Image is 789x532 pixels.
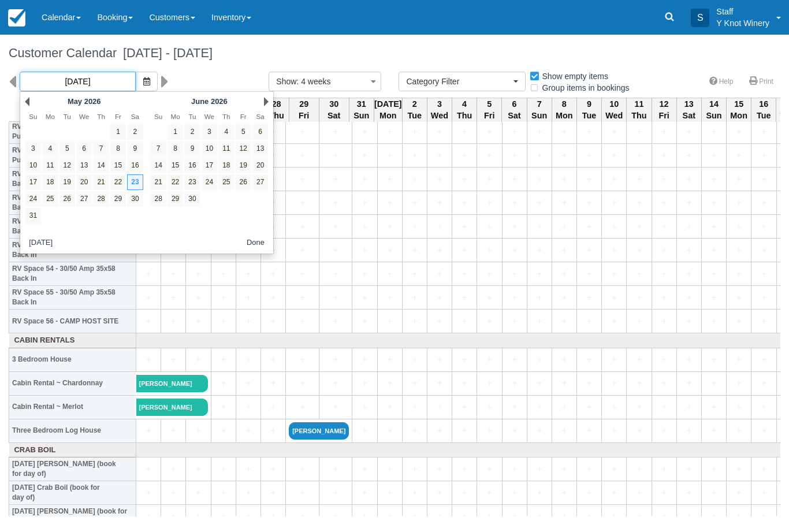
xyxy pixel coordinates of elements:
[289,377,316,389] a: +
[289,221,316,233] a: +
[42,158,58,173] a: 11
[655,221,673,233] a: +
[480,221,498,233] a: +
[605,315,623,328] a: +
[189,354,207,366] a: +
[405,197,424,209] a: +
[605,197,623,209] a: +
[355,150,374,162] a: +
[381,354,399,366] a: +
[289,173,316,185] a: +
[264,268,282,280] a: +
[680,150,698,162] a: +
[680,244,698,256] a: +
[480,173,498,185] a: +
[214,354,233,366] a: +
[680,354,698,366] a: +
[680,315,698,328] a: +
[555,354,574,366] a: +
[168,124,183,140] a: 1
[322,268,349,280] a: +
[754,268,773,280] a: +
[480,354,498,366] a: +
[289,292,316,304] a: +
[136,375,208,392] a: [PERSON_NAME]
[655,268,673,280] a: +
[168,158,183,173] a: 15
[580,197,598,209] a: +
[405,268,424,280] a: +
[530,315,549,328] a: +
[730,315,748,328] a: +
[705,244,723,256] a: +
[110,141,126,157] a: 8
[555,292,574,304] a: +
[405,173,424,185] a: +
[322,126,349,138] a: +
[150,191,166,207] a: 28
[381,197,399,209] a: +
[322,150,349,162] a: +
[236,158,251,173] a: 19
[580,315,598,328] a: +
[127,141,143,157] a: 9
[127,191,143,207] a: 30
[252,158,268,173] a: 20
[42,174,58,190] a: 18
[355,315,374,328] a: +
[455,354,474,366] a: +
[25,191,41,207] a: 24
[730,244,748,256] a: +
[530,173,549,185] a: +
[480,268,498,280] a: +
[355,244,374,256] a: +
[381,292,399,304] a: +
[680,197,698,209] a: +
[555,221,574,233] a: +
[264,354,282,366] a: +
[702,73,740,90] a: Help
[184,158,200,173] a: 16
[127,124,143,140] a: 2
[218,141,234,157] a: 11
[630,221,648,233] a: +
[184,141,200,157] a: 9
[555,268,574,280] a: +
[655,173,673,185] a: +
[530,268,549,280] a: +
[555,315,574,328] a: +
[355,221,374,233] a: +
[8,9,25,27] img: checkfront-main-nav-mini-logo.png
[580,126,598,138] a: +
[705,150,723,162] a: +
[705,268,723,280] a: +
[93,191,109,207] a: 28
[754,150,773,162] a: +
[730,292,748,304] a: +
[691,9,709,27] div: S
[630,268,648,280] a: +
[754,197,773,209] a: +
[150,158,166,173] a: 14
[505,126,524,138] a: +
[430,315,449,328] a: +
[164,292,183,304] a: +
[530,126,549,138] a: +
[252,124,268,140] a: 6
[202,174,217,190] a: 24
[705,221,723,233] a: +
[655,197,673,209] a: +
[580,268,598,280] a: +
[680,268,698,280] a: +
[110,191,126,207] a: 29
[730,354,748,366] a: +
[239,292,258,304] a: +
[705,292,723,304] a: +
[184,174,200,190] a: 23
[289,354,316,366] a: +
[24,236,57,251] button: [DATE]
[25,174,41,190] a: 17
[150,141,166,157] a: 7
[139,268,158,280] a: +
[455,268,474,280] a: +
